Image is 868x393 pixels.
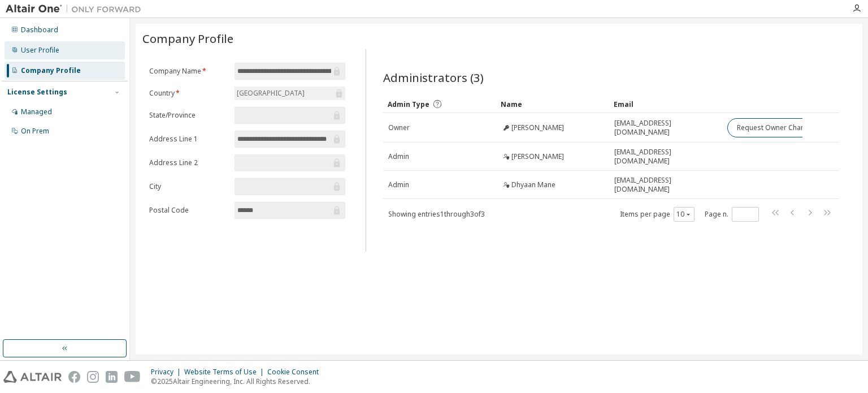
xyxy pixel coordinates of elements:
span: Showing entries 1 through 3 of 3 [388,209,485,219]
span: [EMAIL_ADDRESS][DOMAIN_NAME] [614,176,717,194]
label: Address Line 2 [149,158,228,167]
span: Admin Type [388,100,429,109]
img: instagram.svg [87,371,99,383]
button: 10 [676,210,692,219]
div: Cookie Consent [267,368,325,377]
span: Company Profile [142,31,233,46]
div: Website Terms of Use [184,368,267,377]
div: Managed [21,107,52,116]
span: Page n. [705,207,759,222]
img: altair_logo.svg [3,371,62,383]
div: User Profile [21,46,59,55]
button: Request Owner Change [727,118,823,137]
img: Altair One [6,3,147,15]
div: On Prem [21,127,49,136]
label: City [149,182,228,191]
div: Company Profile [21,66,81,75]
label: Country [149,89,228,98]
img: linkedin.svg [106,371,118,383]
img: facebook.svg [68,371,80,383]
span: Admin [388,152,409,161]
span: Dhyaan Mane [511,180,555,189]
label: Address Line 1 [149,135,228,144]
label: Company Name [149,67,228,76]
div: [GEOGRAPHIC_DATA] [235,87,306,100]
div: Name [501,95,605,113]
span: [EMAIL_ADDRESS][DOMAIN_NAME] [614,119,717,137]
label: State/Province [149,111,228,120]
span: Administrators (3) [383,70,484,85]
span: [PERSON_NAME] [511,123,564,132]
img: youtube.svg [124,371,141,383]
div: [GEOGRAPHIC_DATA] [235,87,345,100]
p: © 2025 Altair Engineering, Inc. All Rights Reserved. [151,377,325,386]
div: License Settings [7,88,67,97]
div: Dashboard [21,25,58,34]
span: Admin [388,180,409,189]
label: Postal Code [149,206,228,215]
span: Owner [388,123,410,132]
div: Email [614,95,718,113]
span: [EMAIL_ADDRESS][DOMAIN_NAME] [614,148,717,166]
span: Items per page [620,207,695,222]
div: Privacy [151,368,184,377]
span: [PERSON_NAME] [511,152,564,161]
